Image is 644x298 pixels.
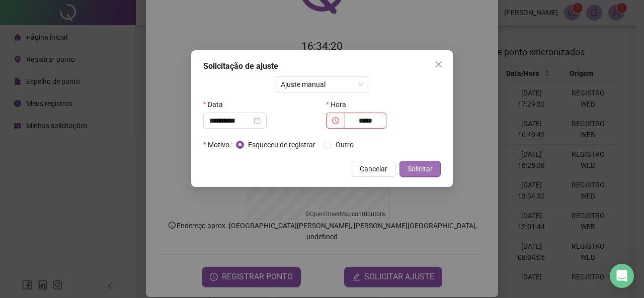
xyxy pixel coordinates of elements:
[431,56,447,72] button: Close
[332,139,358,150] span: Outro
[326,96,353,113] label: Hora
[203,96,229,113] label: Data
[360,163,387,174] span: Cancelar
[352,161,395,177] button: Cancelar
[244,139,319,150] span: Esqueceu de registrar
[203,60,441,72] div: Solicitação de ajuste
[435,60,443,68] span: close
[610,264,634,288] div: Open Intercom Messenger
[332,117,339,124] span: clock-circle
[281,77,364,92] span: Ajuste manual
[203,137,236,153] label: Motivo
[399,161,441,177] button: Solicitar
[408,163,433,174] span: Solicitar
